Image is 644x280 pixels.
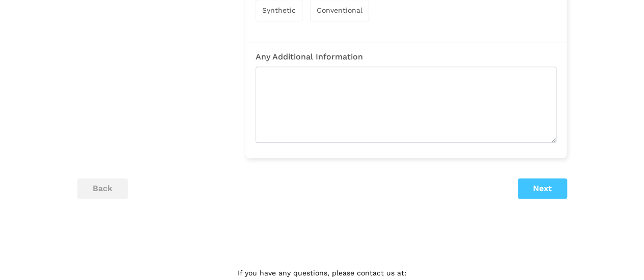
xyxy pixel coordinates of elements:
[162,267,483,278] p: If you have any questions, please contact us at:
[262,6,296,14] span: Synthetic
[77,178,128,199] button: back
[317,6,362,14] span: Conventional
[518,178,567,199] button: Next
[256,52,556,61] h3: Any Additional Information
